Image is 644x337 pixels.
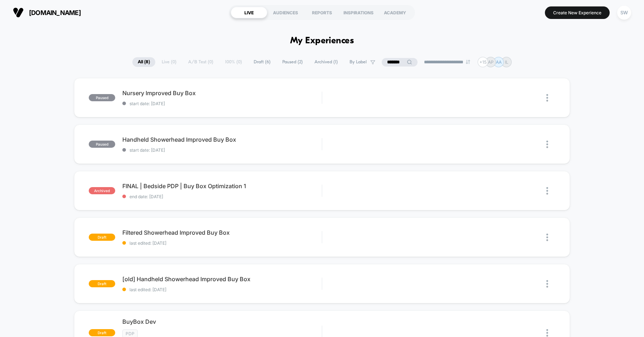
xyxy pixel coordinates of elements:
span: last edited: [DATE] [122,287,322,292]
span: paused [89,141,115,148]
span: Handheld Showerhead Improved Buy Box [122,136,322,143]
img: Visually logo [13,7,24,18]
div: SW [617,6,631,20]
span: draft [89,329,115,336]
div: REPORTS [304,7,340,18]
div: ACADEMY [377,7,413,18]
span: FINAL | Bedside PDP | Buy Box Optimization 1 [122,182,322,190]
p: AA [496,59,502,65]
span: All ( 8 ) [132,57,155,67]
span: Filtered Showerhead Improved Buy Box [122,229,322,236]
h1: My Experiences [290,36,354,46]
img: close [546,234,548,241]
span: [old] Handheld Showerhead Improved Buy Box [122,275,322,283]
span: [DOMAIN_NAME] [29,9,81,16]
div: + 15 [478,57,488,67]
button: Create New Experience [545,6,610,19]
button: SW [615,5,633,20]
img: close [546,187,548,195]
div: AUDIENCES [267,7,304,18]
span: start date: [DATE] [122,147,322,153]
img: close [546,280,548,288]
img: close [546,141,548,148]
span: BuyBox Dev [122,318,322,325]
span: By Label [350,59,367,65]
p: IL [505,59,508,65]
span: end date: [DATE] [122,194,322,199]
span: Nursery Improved Buy Box [122,89,322,97]
p: AP [488,59,494,65]
span: Archived ( 1 ) [309,57,343,67]
img: close [546,94,548,102]
span: start date: [DATE] [122,101,322,106]
div: INSPIRATIONS [340,7,377,18]
span: draft [89,234,115,241]
span: draft [89,280,115,287]
button: [DOMAIN_NAME] [11,7,83,18]
span: last edited: [DATE] [122,240,322,246]
span: archived [89,187,115,194]
img: close [546,329,548,337]
span: paused [89,94,115,101]
span: Draft ( 6 ) [248,57,276,67]
div: LIVE [231,7,267,18]
span: Paused ( 2 ) [277,57,308,67]
img: end [466,60,470,64]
